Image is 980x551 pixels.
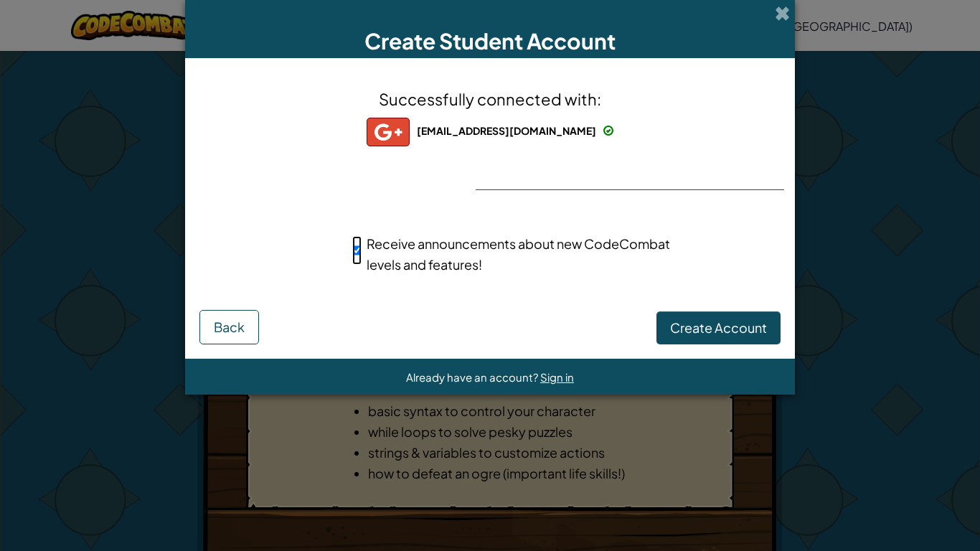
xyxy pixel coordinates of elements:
span: Receive announcements about new CodeCombat levels and features! [367,235,670,273]
a: Sign in [540,370,574,384]
span: [EMAIL_ADDRESS][DOMAIN_NAME] [417,124,596,137]
span: Create Student Account [364,27,616,55]
span: Back [214,319,245,335]
img: gplus_small.png [367,118,410,146]
span: Create Account [670,319,767,336]
span: Successfully connected with: [379,89,601,109]
button: Create Account [656,311,781,344]
span: Already have an account? [406,370,540,384]
button: Back [199,310,259,344]
input: Receive announcements about new CodeCombat levels and features! [352,236,362,265]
